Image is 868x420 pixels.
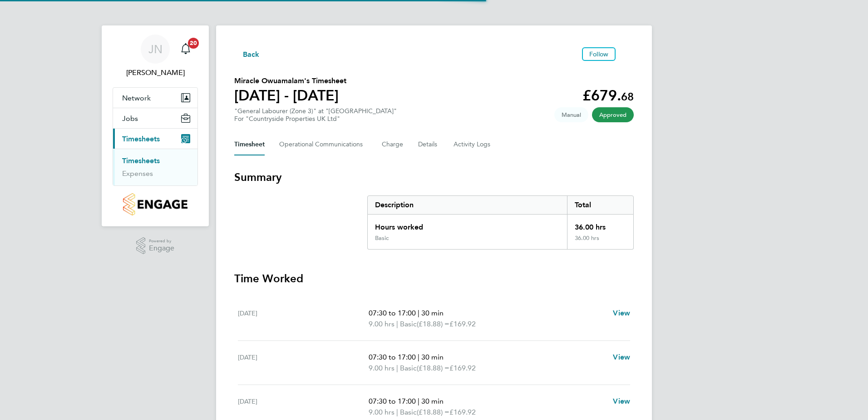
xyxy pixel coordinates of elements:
button: Follow [582,47,616,61]
a: JN[PERSON_NAME] [113,35,198,78]
span: 9.00 hrs [369,408,395,416]
span: Follow [589,50,608,58]
span: 07:30 to 17:00 [369,397,416,405]
span: Engage [149,245,174,252]
span: (£18.88) = [417,320,449,328]
span: Network [122,94,151,102]
span: View [613,353,630,361]
button: Charge [382,134,404,155]
span: Jobs [122,114,138,123]
div: Hours worked [368,215,567,235]
div: 36.00 hrs [567,215,633,235]
button: Network [113,88,197,108]
h3: Summary [234,170,634,185]
button: Jobs [113,108,197,128]
span: 68 [621,90,634,103]
a: Timesheets [122,156,160,165]
a: Expenses [122,169,153,178]
span: Basic [400,363,417,374]
nav: Main navigation [102,25,209,226]
span: 9.00 hrs [369,364,395,372]
span: | [418,353,419,361]
a: View [613,308,630,319]
span: 30 min [421,309,444,317]
h2: Miracle Owuamalam's Timesheet [234,75,346,86]
span: 9.00 hrs [369,320,395,328]
div: Description [368,196,567,214]
span: Back [243,49,260,60]
span: View [613,309,630,317]
span: £169.92 [449,320,476,328]
button: Details [418,134,439,155]
span: 30 min [421,397,444,405]
span: This timesheet was manually created. [554,107,588,122]
span: | [418,397,419,405]
div: Summary [367,195,634,250]
div: [DATE] [238,352,369,374]
span: Timesheets [122,135,160,143]
div: For "Countryside Properties UK Ltd" [234,115,397,123]
a: 20 [177,35,195,64]
span: | [396,320,398,328]
span: Basic [400,319,417,330]
span: Basic [400,407,417,418]
span: £169.92 [449,364,476,372]
span: Joe Nicklin [113,67,198,78]
span: 07:30 to 17:00 [369,353,416,361]
a: View [613,396,630,407]
div: "General Labourer (Zone 3)" at "[GEOGRAPHIC_DATA]" [234,107,397,123]
span: View [613,397,630,405]
a: Go to home page [113,193,198,215]
div: [DATE] [238,396,369,418]
span: £169.92 [449,408,476,416]
button: Back [234,48,260,60]
app-decimal: £679. [582,87,634,104]
button: Operational Communications [279,134,367,155]
button: Timesheet [234,134,265,155]
span: | [396,408,398,416]
div: [DATE] [238,308,369,330]
img: countryside-properties-logo-retina.png [123,193,187,215]
button: Timesheets Menu [619,52,634,56]
span: Powered by [149,237,174,245]
span: | [418,309,419,317]
a: View [613,352,630,363]
span: This timesheet has been approved. [592,107,634,122]
div: Timesheets [113,149,197,185]
span: 07:30 to 17:00 [369,309,416,317]
div: 36.00 hrs [567,235,633,249]
h1: [DATE] - [DATE] [234,86,346,105]
div: Basic [375,235,389,242]
div: Total [567,196,633,214]
a: Powered byEngage [136,237,175,255]
span: | [396,364,398,372]
h3: Time Worked [234,271,634,286]
span: (£18.88) = [417,408,449,416]
span: 20 [188,38,199,49]
span: JN [148,43,163,55]
button: Timesheets [113,129,197,149]
button: Activity Logs [454,134,492,155]
span: 30 min [421,353,444,361]
span: (£18.88) = [417,364,449,372]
